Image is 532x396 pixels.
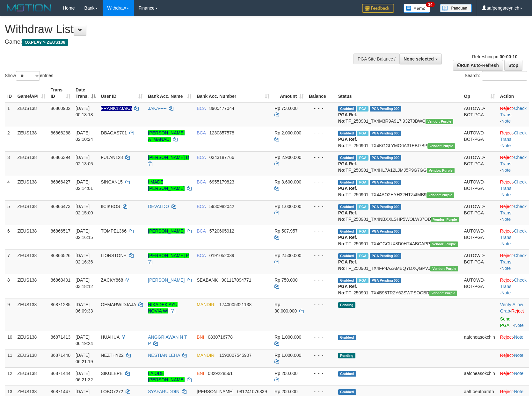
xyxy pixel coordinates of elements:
[237,389,267,394] span: Copy 081241076839 to clipboard
[338,186,357,197] b: PGA Ref. No:
[197,353,215,358] span: MANDIRI
[101,335,119,340] span: HUAHUA
[15,225,48,249] td: ZEUS138
[338,284,357,295] b: PGA Ref. No:
[148,371,185,382] a: LA ODE [PERSON_NAME]
[209,179,234,184] span: Copy 6955179823 to clipboard
[426,2,434,7] span: 34
[197,106,206,111] span: BCA
[500,302,523,313] span: ·
[338,137,357,148] b: PGA Ref. No:
[76,228,93,240] span: [DATE] 02:16:15
[404,4,430,13] img: Button%20Memo.svg
[5,274,15,299] td: 8
[5,331,15,349] td: 10
[15,127,48,151] td: ZEUS138
[462,274,498,299] td: AUTOWD-BOT-PGA
[462,151,498,176] td: AUTOWD-BOT-PGA
[500,130,513,135] a: Reject
[500,277,527,289] a: Check Trans
[338,131,356,136] span: Grabbed
[362,4,394,13] img: Feedback.jpg
[501,290,511,295] a: Note
[482,71,527,81] input: Search:
[274,155,301,160] span: Rp 2.900.000
[440,4,472,12] img: panduan.png
[5,23,348,36] h1: Withdraw List
[336,127,462,151] td: TF_250901_TX4KGGLYMO6A31EBI7BP
[76,253,93,264] span: [DATE] 02:16:36
[194,84,272,102] th: Bank Acc. Number: activate to sort column ascending
[336,274,462,299] td: TF_250901_TX4B98TR2Y62SWPSOCBR
[145,84,194,102] th: Bank Acc. Name: activate to sort column ascending
[274,389,297,394] span: Rp 200.000
[76,277,93,289] span: [DATE] 03:18:12
[209,253,234,258] span: Copy 0191052039 to clipboard
[498,102,529,127] td: · ·
[430,266,458,271] span: Vendor URL: https://trx4.1velocity.biz
[500,228,513,234] a: Reject
[498,200,529,225] td: · ·
[51,130,70,135] span: 86866288
[15,249,48,274] td: ZEUS138
[500,204,527,215] a: Check Trans
[208,335,233,340] span: Copy 0830716778 to clipboard
[370,155,402,161] span: PGA Pending
[101,277,123,283] span: ZACKY868
[462,249,498,274] td: AUTOWD-BOT-PGA
[148,253,189,258] a: [PERSON_NAME] P
[462,367,498,385] td: aafcheasokchin
[48,84,73,102] th: Trans ID: activate to sort column ascending
[465,71,527,81] label: Search:
[338,112,357,124] b: PGA Ref. No:
[274,106,297,111] span: Rp 750.000
[5,225,15,249] td: 6
[148,335,187,346] a: ANGGRIAWAN N T P
[197,179,206,184] span: BCA
[357,106,368,112] span: Marked by aafpengsreynich
[197,253,206,258] span: BCA
[274,371,297,376] span: Rp 200.000
[501,266,511,271] a: Note
[73,84,98,102] th: Date Trans.: activate to sort column descending
[462,331,498,349] td: aafcheasokchin
[500,353,513,358] a: Reject
[426,119,453,124] span: Vendor URL: https://trx4.1velocity.biz
[336,102,462,127] td: TF_250901_TX4M3R9A9L7I93270BWC
[15,299,48,331] td: ZEUS138
[15,102,48,127] td: ZEUS138
[370,229,402,234] span: PGA Pending
[336,151,462,176] td: TF_250901_TX4HL7A12LJMJ5P9G7GG
[404,56,434,61] span: None selected
[51,302,70,307] span: 86871285
[500,228,527,240] a: Check Trans
[500,179,513,184] a: Reject
[51,353,70,358] span: 86871440
[500,253,513,258] a: Reject
[498,331,529,349] td: ·
[148,353,180,358] a: NESTIAN LEHA
[197,335,204,340] span: BNI
[209,228,234,234] span: Copy 5720605912 to clipboard
[222,277,251,283] span: Copy 901117094771 to clipboard
[148,389,179,394] a: SYAFARUDDIN
[501,217,511,222] a: Note
[51,179,70,184] span: 86866427
[309,277,333,283] div: - - -
[101,228,127,234] span: TOMPEL366
[338,210,357,222] b: PGA Ref. No:
[309,154,333,161] div: - - -
[197,228,206,234] span: BCA
[51,277,70,283] span: 86868401
[309,228,333,234] div: - - -
[51,371,70,376] span: 86871444
[22,39,68,46] span: OXPLAY > ZEUS138
[309,203,333,210] div: - - -
[274,335,301,340] span: Rp 1.000.000
[15,349,48,367] td: ZEUS138
[197,389,233,394] span: [PERSON_NAME]
[501,241,511,246] a: Note
[51,106,70,111] span: 86860902
[5,176,15,200] td: 4
[197,155,206,160] span: BCA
